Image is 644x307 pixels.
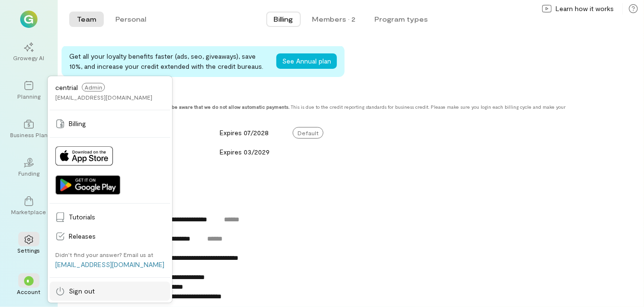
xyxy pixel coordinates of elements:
div: Get all your loyalty benefits faster (ads, seo, giveaways), save 10%, and increase your credit ex... [69,51,269,71]
a: Funding [12,150,46,185]
a: [EMAIL_ADDRESS][DOMAIN_NAME] [55,260,164,269]
a: Marketplace [12,189,46,223]
button: Program types [367,12,436,27]
div: This is due to the credit reporting standards for business credit. Please make sure you login eac... [69,104,582,115]
div: Planning [17,92,40,100]
button: Personal [108,12,154,27]
img: Download on App Store [55,146,113,166]
a: Releases [50,227,170,246]
span: Releases [69,231,164,241]
span: centrial [55,83,78,91]
div: Marketplace [12,208,47,216]
span: Sign out [69,286,164,296]
button: See Annual plan [276,53,337,69]
a: Business Plan [12,112,46,146]
a: Sign out [50,281,170,301]
button: Billing [266,12,301,27]
span: Expires 07/2028 [220,128,269,137]
a: Growegy AI [12,35,46,69]
div: Payment methods [69,92,582,102]
div: Members · 2 [312,14,356,24]
a: Tutorials [50,207,170,227]
a: Settings [12,227,46,262]
span: Billing [69,119,164,128]
div: Funding [18,169,39,177]
a: Billing [50,114,170,133]
strong: You can save a payment method but please be aware that we do not allow automatic payments. [69,104,289,110]
img: Get it on Google Play [55,175,120,194]
span: Learn how it works [556,4,614,13]
div: Account [17,288,41,295]
div: Growegy AI [13,54,45,62]
a: Planning [12,73,46,108]
div: [EMAIL_ADDRESS][DOMAIN_NAME] [55,93,152,101]
span: Expires 03/2029 [220,148,270,156]
button: Members · 2 [305,12,363,27]
span: Admin [82,83,105,91]
div: Settings [18,246,40,254]
div: Business Plan [10,131,48,139]
div: *Account [12,269,46,303]
button: Team [69,12,104,27]
span: Default [293,127,323,139]
span: Billing [274,14,293,24]
div: Didn’t find your answer? Email us at [55,251,153,258]
span: Tutorials [69,212,164,222]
